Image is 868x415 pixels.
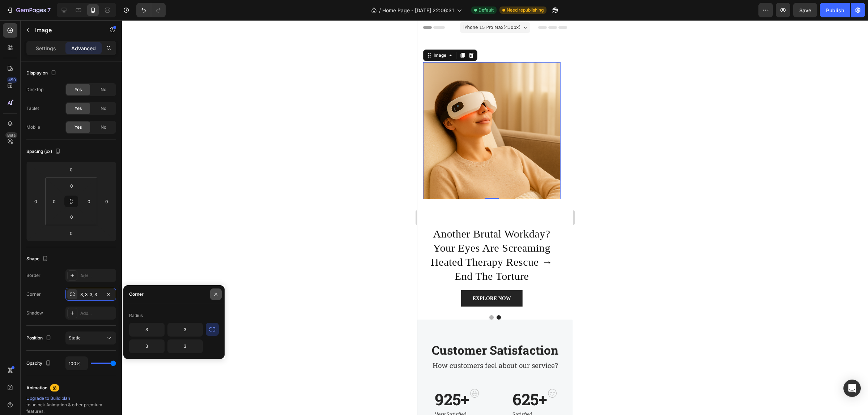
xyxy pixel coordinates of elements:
div: Add... [80,273,114,279]
button: Save [793,3,817,17]
div: Spacing (px) [26,147,62,157]
div: Mobile [26,124,40,131]
div: Upgrade to Build plan [26,395,116,402]
div: Open Intercom Messenger [843,380,861,397]
p: Image [35,26,97,34]
input: 0px [64,180,79,191]
div: Tablet [26,105,39,112]
div: Corner [26,291,41,298]
input: Auto [168,323,203,336]
div: Add... [80,310,114,317]
button: Static [65,331,116,345]
span: Home Page - [DATE] 22:06:31 [382,7,454,14]
p: 7 [47,6,51,14]
p: Advanced [71,44,96,52]
span: No [101,124,106,131]
div: Shadow [26,310,43,316]
p: 625+ [95,369,130,389]
p: Settings [36,44,56,52]
span: Save [799,7,811,13]
span: Default [478,7,494,13]
img: Alt Image [53,369,61,377]
input: 0px [64,211,79,222]
div: 3, 3, 3, 3 [80,291,101,298]
input: Auto [129,340,164,353]
span: Yes [75,86,82,93]
button: 7 [3,3,54,17]
div: Shape [26,254,50,264]
input: 0 [30,196,41,207]
span: Yes [75,105,82,112]
div: Corner [129,291,144,298]
input: 0 [64,228,78,239]
div: 450 [7,77,17,83]
span: Static [69,335,81,341]
p: Very Satisfied [17,390,52,398]
iframe: Design area [417,20,573,415]
span: No [101,86,106,93]
input: 0 [64,164,78,175]
button: Publish [820,3,850,17]
div: Display on [26,68,58,78]
div: Beta [5,132,17,138]
input: Auto [66,357,88,370]
input: 0 [101,196,112,207]
span: Need republishing [507,7,544,13]
div: to unlock Animation & other premium features. [26,395,116,415]
div: Opacity [26,359,52,368]
span: / [379,7,381,14]
p: Satisfied [95,390,130,398]
input: 0px [84,196,94,207]
span: Yes [75,124,82,131]
span: No [101,105,106,112]
div: Publish [826,7,844,14]
div: Position [26,333,53,343]
div: Border [26,272,41,279]
div: Radius [129,312,143,319]
input: Auto [129,323,164,336]
div: Desktop [26,86,43,93]
div: Animation [26,385,47,391]
input: 0px [49,196,60,207]
div: Undo/Redo [136,3,166,17]
img: Alt Image [131,369,139,377]
input: Auto [168,340,203,353]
